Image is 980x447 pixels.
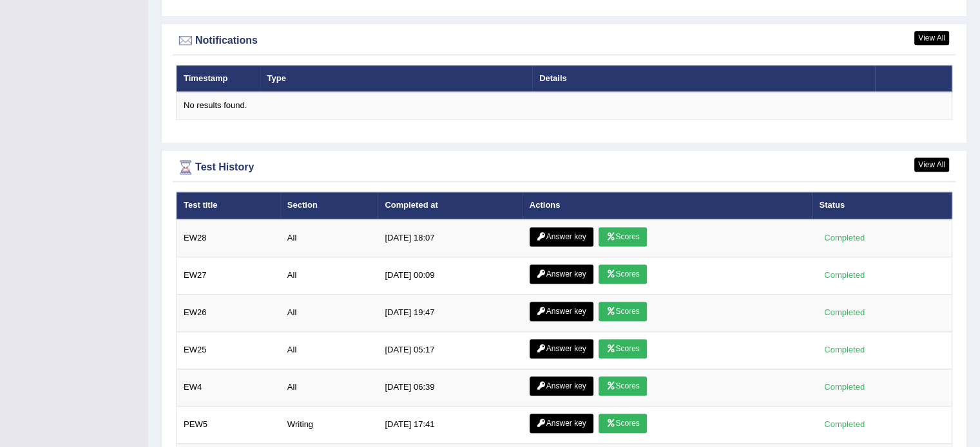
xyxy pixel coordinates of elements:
th: Status [812,192,952,219]
div: Test History [176,158,952,177]
td: All [280,369,378,406]
td: All [280,219,378,257]
td: EW27 [177,257,280,294]
a: Scores [599,339,646,358]
th: Type [260,65,533,92]
a: Answer key [530,227,593,246]
div: Completed [819,268,869,282]
div: Notifications [176,31,952,50]
div: Completed [819,380,869,394]
td: EW4 [177,369,280,406]
a: View All [914,31,949,45]
td: [DATE] 18:07 [378,219,522,257]
td: [DATE] 05:17 [378,331,522,369]
a: View All [914,158,949,172]
a: Answer key [530,302,593,321]
a: Scores [599,376,646,396]
th: Details [532,65,874,92]
td: [DATE] 06:39 [378,369,522,406]
a: Answer key [530,376,593,396]
a: Answer key [530,339,593,358]
div: Completed [819,417,869,431]
div: No results found. [184,100,945,112]
td: All [280,294,378,331]
div: Completed [819,343,869,356]
td: EW26 [177,294,280,331]
td: EW25 [177,331,280,369]
td: PEW5 [177,406,280,443]
td: [DATE] 19:47 [378,294,522,331]
td: EW28 [177,219,280,257]
th: Actions [523,192,812,219]
div: Completed [819,231,869,244]
th: Section [280,192,378,219]
td: [DATE] 17:41 [378,406,522,443]
td: [DATE] 00:09 [378,257,522,294]
th: Test title [177,192,280,219]
th: Completed at [378,192,522,219]
td: Writing [280,406,378,443]
a: Scores [599,414,646,433]
a: Answer key [530,264,593,284]
a: Scores [599,302,646,321]
a: Answer key [530,414,593,433]
td: All [280,331,378,369]
div: Completed [819,306,869,319]
th: Timestamp [177,65,260,92]
td: All [280,257,378,294]
a: Scores [599,264,646,284]
a: Scores [599,227,646,246]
